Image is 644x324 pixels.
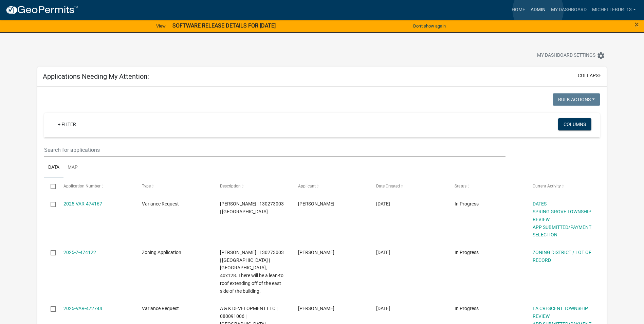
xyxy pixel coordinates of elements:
datatable-header-cell: Applicant [292,178,370,195]
datatable-header-cell: Date Created [370,178,448,195]
span: Olivia Lamke [298,306,334,311]
span: Application Number [63,184,100,188]
datatable-header-cell: Select [44,178,57,195]
span: Variance Request [142,306,179,311]
a: DATES [533,201,547,206]
a: Map [63,157,82,179]
datatable-header-cell: Description [214,178,292,195]
span: 09/05/2025 [376,250,390,255]
a: Home [509,3,528,16]
h5: Applications Needing My Attention: [43,72,149,80]
span: Date Created [376,184,400,188]
span: Michelle Burt [298,201,334,206]
a: 2025-VAR-474167 [63,201,102,206]
span: TROYER, ELI | 130273003 | Spring Grove | Horse barn, 40x128. There will be a lean-to roof extendi... [220,250,284,294]
i: settings [597,52,605,60]
span: Status [455,184,466,188]
span: Zoning Application [142,250,181,255]
span: Description [220,184,241,188]
a: + Filter [52,118,81,130]
span: 09/02/2025 [376,306,390,311]
datatable-header-cell: Application Number [57,178,135,195]
button: Close [634,20,639,29]
input: Search for applications [44,143,505,157]
span: 09/05/2025 [376,201,390,206]
a: 2025-Z-474122 [63,250,96,255]
span: Variance Request [142,201,179,206]
span: TROYER, ELI | 130273003 | Spring Grove [220,201,284,214]
a: Admin [528,3,548,16]
strong: SOFTWARE RELEASE DETAILS FOR [DATE] [172,22,276,29]
a: ZONING DISTRICT / LOT OF RECORD [533,250,591,263]
span: Current Activity [533,184,561,188]
button: Columns [558,118,591,130]
button: Don't show again [410,20,448,32]
span: × [634,20,639,29]
button: My Dashboard Settingssettings [532,49,610,62]
datatable-header-cell: Current Activity [526,178,604,195]
a: 2025-VAR-472744 [63,306,102,311]
a: Data [44,157,63,179]
datatable-header-cell: Status [448,178,526,195]
span: Applicant [298,184,316,188]
a: APP SUBMITTED/PAYMENT SELECTION [533,224,591,238]
span: In Progress [455,306,479,311]
a: SPRING GROVE TOWNSHIP REVIEW [533,209,591,222]
datatable-header-cell: Type [135,178,213,195]
span: In Progress [455,201,479,206]
span: Michelle Burt [298,250,334,255]
span: In Progress [455,250,479,255]
a: My Dashboard [548,3,589,16]
span: My Dashboard Settings [537,52,595,60]
button: collapse [578,72,601,79]
span: Type [142,184,151,188]
a: michelleburt13 [589,3,639,16]
a: LA CRESCENT TOWNSHIP REVIEW [533,306,588,319]
button: Bulk Actions [553,93,600,106]
a: View [153,20,168,32]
